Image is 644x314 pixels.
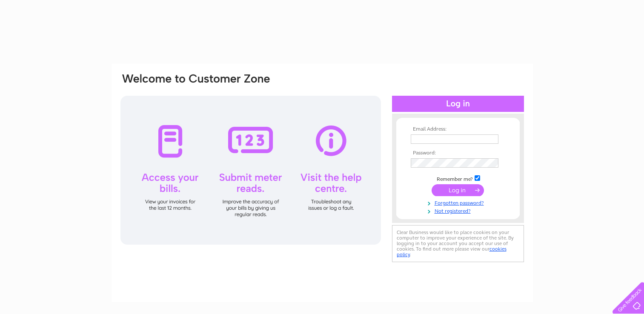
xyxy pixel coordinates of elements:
th: Email Address: [409,126,507,132]
a: cookies policy [397,246,507,257]
input: Submit [432,184,484,196]
a: Forgotten password? [411,198,507,206]
a: Not registered? [411,206,507,214]
td: Remember me? [409,174,507,183]
div: Clear Business would like to place cookies on your computer to improve your experience of the sit... [392,225,524,262]
th: Password: [409,150,507,156]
